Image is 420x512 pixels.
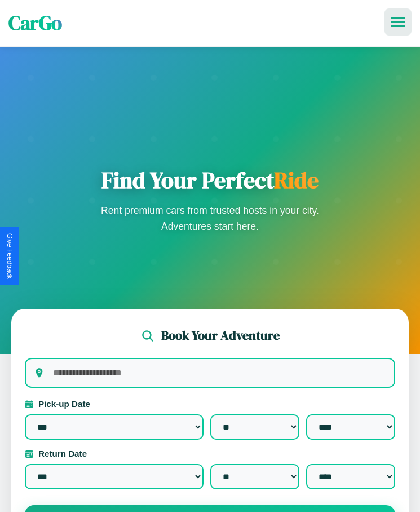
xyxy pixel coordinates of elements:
div: Give Feedback [6,233,14,279]
span: CarGo [8,10,62,37]
h1: Find Your Perfect [98,167,323,194]
span: Ride [274,165,319,195]
h2: Book Your Adventure [161,327,280,344]
label: Pick-up Date [25,399,395,409]
p: Rent premium cars from trusted hosts in your city. Adventures start here. [98,203,323,234]
label: Return Date [25,449,395,458]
